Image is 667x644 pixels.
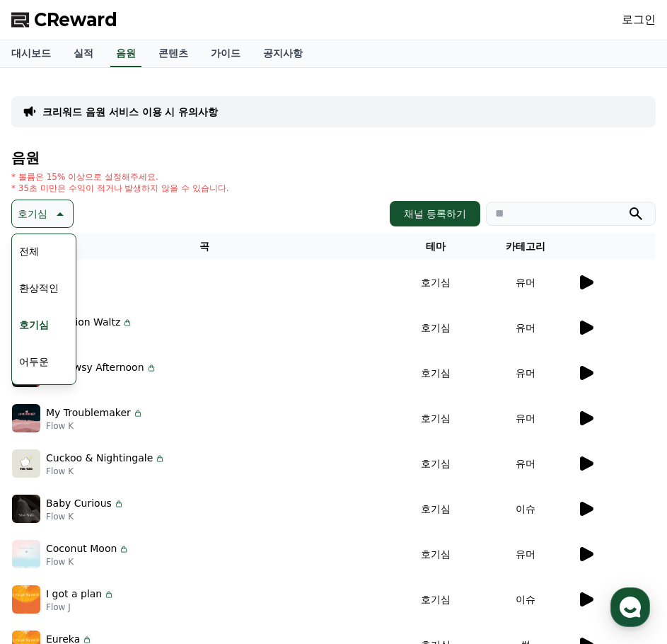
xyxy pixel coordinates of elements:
td: 호기심 [397,531,474,577]
a: 가이드 [199,40,252,67]
img: music [12,449,40,478]
p: I got a plan [46,587,102,602]
a: 실적 [62,40,105,67]
button: 어두운 [13,346,54,377]
button: 호기심 [13,309,54,340]
p: Flow K [46,511,124,522]
a: 공지사항 [252,40,314,67]
a: 크리워드 음원 서비스 이용 시 유의사항 [42,105,218,119]
td: 유머 [475,396,576,441]
img: music [12,495,40,523]
p: Flow K [46,466,166,477]
button: 환상적인 [13,272,64,304]
a: CReward [11,8,117,31]
img: music [12,585,40,614]
td: 호기심 [397,441,474,486]
p: Flow K [46,420,144,432]
p: Cuckoo & Nightingale [46,451,153,466]
p: * 볼륨은 15% 이상으로 설정해주세요. [11,171,229,183]
td: 호기심 [397,577,474,622]
th: 테마 [397,234,474,260]
td: 호기심 [397,350,474,396]
p: Flow J [46,602,115,613]
img: music [12,540,40,568]
p: Question Waltz [46,315,120,330]
td: 호기심 [397,486,474,531]
a: 음원 [110,40,141,67]
td: 유머 [475,531,576,577]
td: 유머 [475,441,576,486]
td: 호기심 [397,305,474,350]
td: 유머 [475,305,576,350]
th: 카테고리 [475,234,576,260]
button: 채널 등록하기 [390,201,480,226]
p: * 35초 미만은 수익이 적거나 발생하지 않을 수 있습니다. [11,183,229,194]
td: 이슈 [475,577,576,622]
p: Baby Curious [46,496,112,511]
button: 호기심 [11,200,74,228]
p: 호기심 [18,204,47,224]
img: music [12,404,40,432]
p: Flow K [46,330,133,341]
p: Flow K [46,556,129,568]
td: 호기심 [397,396,474,441]
a: 콘텐츠 [147,40,199,67]
span: CReward [34,8,117,31]
td: 유머 [475,350,576,396]
button: 전체 [13,236,45,267]
td: 유머 [475,260,576,305]
th: 곡 [11,234,397,260]
h4: 음원 [11,150,656,166]
p: Coconut Moon [46,541,117,556]
td: 호기심 [397,260,474,305]
a: 로그인 [622,11,656,28]
p: Flow K [46,375,157,386]
p: A Drowsy Afternoon [46,360,144,375]
td: 이슈 [475,486,576,531]
p: My Troublemaker [46,406,131,420]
